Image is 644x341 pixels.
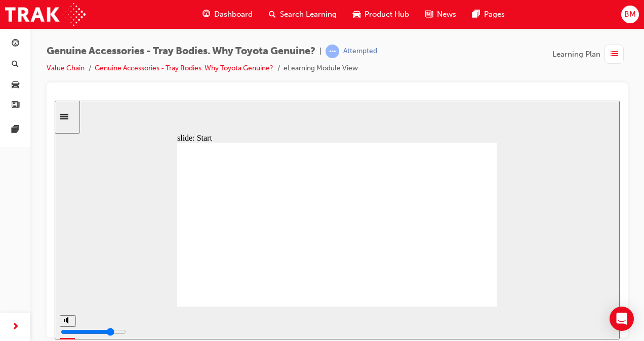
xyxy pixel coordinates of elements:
[417,4,464,25] a: news-iconNews
[194,4,261,25] a: guage-iconDashboard
[12,101,19,110] span: news-icon
[12,125,19,135] span: pages-icon
[261,4,345,25] a: search-iconSearch Learning
[552,45,628,64] button: Learning Plan
[6,227,71,235] input: volume
[326,45,339,58] span: learningRecordVerb_ATTEMPT-icon
[284,63,358,74] li: eLearning Module View
[319,46,321,57] span: |
[437,9,456,20] span: News
[214,9,253,20] span: Dashboard
[269,8,276,21] span: search-icon
[425,8,433,21] span: news-icon
[95,64,273,72] a: Genuine Accessories - Tray Bodies. Why Toyota Genuine?
[610,307,634,331] div: Open Intercom Messenger
[624,9,636,20] span: BM
[472,8,480,21] span: pages-icon
[5,215,21,226] button: volume
[12,80,19,90] span: car-icon
[12,39,19,49] span: guage-icon
[47,46,315,57] span: Genuine Accessories - Tray Bodies. Why Toyota Genuine?
[484,9,505,20] span: Pages
[47,64,85,72] a: Value Chain
[203,8,210,21] span: guage-icon
[345,4,417,25] a: car-iconProduct Hub
[552,49,600,60] span: Learning Plan
[343,47,377,56] div: Attempted
[12,321,19,333] span: next-icon
[353,8,360,21] span: car-icon
[365,9,409,20] span: Product Hub
[12,60,19,69] span: search-icon
[5,3,86,26] img: Trak
[621,6,639,23] button: BM
[464,4,513,25] a: pages-iconPages
[280,9,337,20] span: Search Learning
[611,48,618,61] span: list-icon
[5,206,20,239] div: misc controls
